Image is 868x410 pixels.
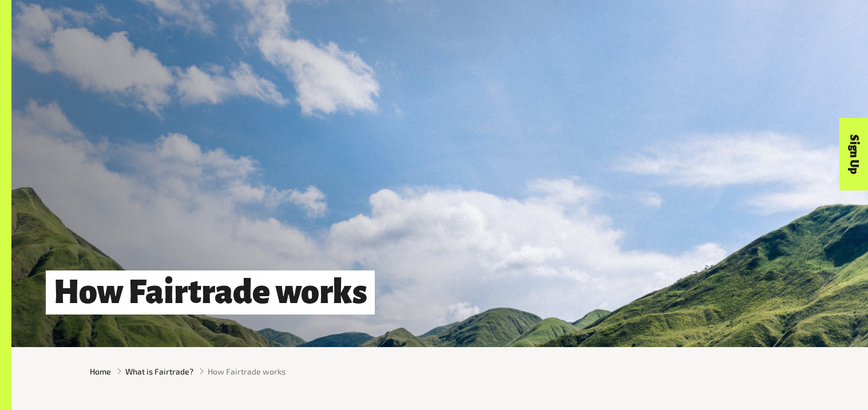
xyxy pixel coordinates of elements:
[46,270,375,315] h1: How Fairtrade works
[90,365,111,377] a: Home
[125,365,193,377] a: What is Fairtrade?
[208,365,286,377] span: How Fairtrade works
